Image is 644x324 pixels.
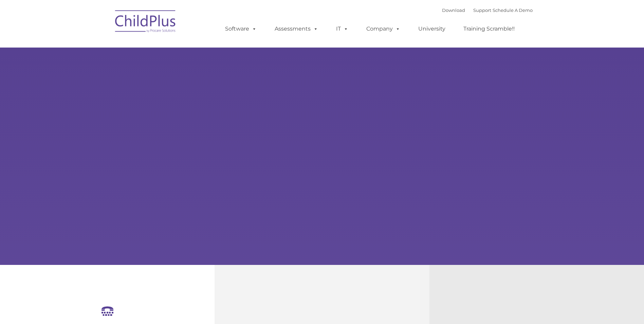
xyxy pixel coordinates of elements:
a: University [411,22,452,36]
img: ChildPlus by Procare Solutions [112,5,180,39]
font: | [442,7,533,13]
a: Assessments [268,22,325,36]
a: Download [442,7,465,13]
a: IT [329,22,355,36]
a: Company [360,22,407,36]
a: Schedule A Demo [493,7,533,13]
a: Software [218,22,263,36]
a: Support [473,7,491,13]
a: Training Scramble!! [457,22,521,36]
